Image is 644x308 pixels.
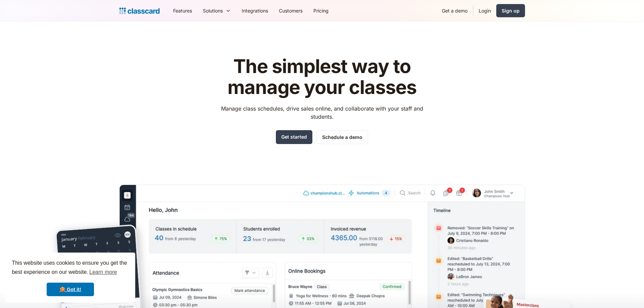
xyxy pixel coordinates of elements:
a: Sign up [496,4,525,17]
a: Customers [273,3,308,18]
a: Schedule a demo [316,130,368,144]
a: Get a demo [436,3,473,18]
div: Sign up [502,7,520,14]
a: Pricing [308,3,334,18]
a: Features [168,3,197,18]
a: Integrations [236,3,273,18]
div: cookieconsent [5,253,135,303]
a: Login [473,3,496,18]
a: home [119,6,160,16]
div: Solutions [203,7,223,14]
a: dismiss cookie message [47,283,94,296]
h1: The simplest way to manage your classes [215,56,429,98]
span: This website uses cookies to ensure you get the best experience on our website. [12,259,129,277]
div: Solutions [197,3,236,18]
a: learn more about cookies [88,267,118,277]
p: Manage class schedules, drive sales online, and collaborate with your staff and students. [215,104,429,121]
a: Get started [276,130,312,144]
